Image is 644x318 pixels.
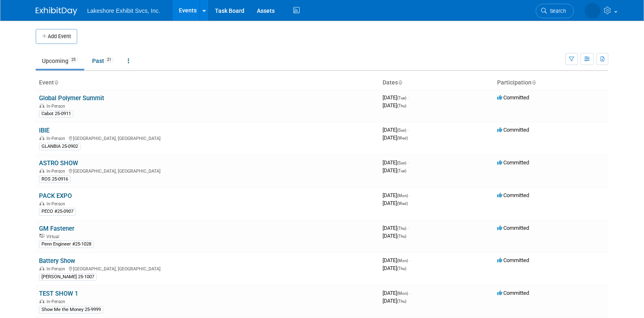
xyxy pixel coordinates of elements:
span: (Mon) [397,193,408,198]
span: Committed [497,257,529,263]
a: PACK EXPO [39,192,72,200]
span: Committed [497,290,529,296]
div: [GEOGRAPHIC_DATA], [GEOGRAPHIC_DATA] [39,265,376,272]
span: [DATE] [383,265,406,271]
span: (Mon) [397,258,408,263]
div: Cabot 25-0911 [39,110,73,118]
span: - [407,225,409,231]
div: [PERSON_NAME] 25-1007 [39,273,97,281]
img: In-Person Event [39,169,44,173]
th: Dates [379,76,494,90]
span: 21 [105,57,114,63]
a: Battery Show [39,257,75,265]
a: GM Fastener [39,225,74,232]
span: (Wed) [397,136,408,140]
span: In-Person [46,299,68,304]
span: [DATE] [383,102,406,108]
span: [DATE] [383,233,406,239]
span: In-Person [46,136,68,141]
img: In-Person Event [39,201,44,205]
span: - [409,192,410,198]
span: Virtual [46,234,61,239]
span: [DATE] [383,290,410,296]
th: Event [36,76,379,90]
span: [DATE] [383,94,409,101]
span: 25 [69,57,78,63]
img: In-Person Event [39,104,44,108]
span: - [407,127,409,133]
span: - [407,94,409,101]
span: [DATE] [383,298,406,304]
a: Global Polymer Summit [39,94,104,102]
img: ExhibitDay [36,7,77,15]
span: [DATE] [383,257,410,263]
img: In-Person Event [39,299,44,303]
span: Committed [497,159,529,166]
span: [DATE] [383,200,408,206]
div: PECO #25-0907 [39,208,76,215]
span: - [407,159,409,166]
span: In-Person [46,201,68,207]
span: Committed [497,192,529,198]
img: In-Person Event [39,136,44,140]
span: (Sun) [397,128,406,132]
a: Sort by Event Name [54,79,58,86]
span: (Tue) [397,169,406,173]
span: (Mon) [397,291,408,296]
a: Upcoming25 [36,53,84,69]
a: TEST SHOW 1 [39,290,78,297]
span: (Thu) [397,299,406,304]
span: Committed [497,225,529,231]
span: Committed [497,94,529,101]
th: Participation [494,76,608,90]
span: (Thu) [397,266,406,271]
span: [DATE] [383,135,408,141]
a: Sort by Start Date [398,79,402,86]
span: (Sun) [397,161,406,165]
span: (Thu) [397,234,406,238]
span: [DATE] [383,192,410,198]
div: [GEOGRAPHIC_DATA], [GEOGRAPHIC_DATA] [39,135,376,141]
a: IBIE [39,127,49,134]
span: In-Person [46,169,68,174]
span: (Tue) [397,96,406,100]
span: [DATE] [383,225,409,231]
img: Virtual Event [39,234,44,238]
div: Penn Engineer #25-1028 [39,241,94,248]
span: (Wed) [397,201,408,206]
span: [DATE] [383,159,409,166]
span: Committed [497,127,529,133]
span: [DATE] [383,167,406,173]
a: ASTRO SHOW [39,159,78,167]
span: [DATE] [383,127,409,133]
span: - [409,290,410,296]
a: Search [536,4,574,18]
span: (Thu) [397,226,406,231]
div: ROS 25-0916 [39,176,71,183]
div: [GEOGRAPHIC_DATA], [GEOGRAPHIC_DATA] [39,167,376,174]
span: Search [547,8,566,14]
img: MICHELLE MOYA [585,3,600,19]
span: Lakeshore Exhibit Svcs, Inc. [87,7,160,14]
img: In-Person Event [39,266,44,270]
span: In-Person [46,104,68,109]
a: Past21 [86,53,120,69]
a: Sort by Participation Type [532,79,536,86]
div: GLANBIA 25-0902 [39,143,80,150]
span: - [409,257,410,263]
span: (Thu) [397,104,406,108]
button: Add Event [36,29,77,44]
div: Show Me the Money 25-9999 [39,306,103,313]
span: In-Person [46,266,68,272]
